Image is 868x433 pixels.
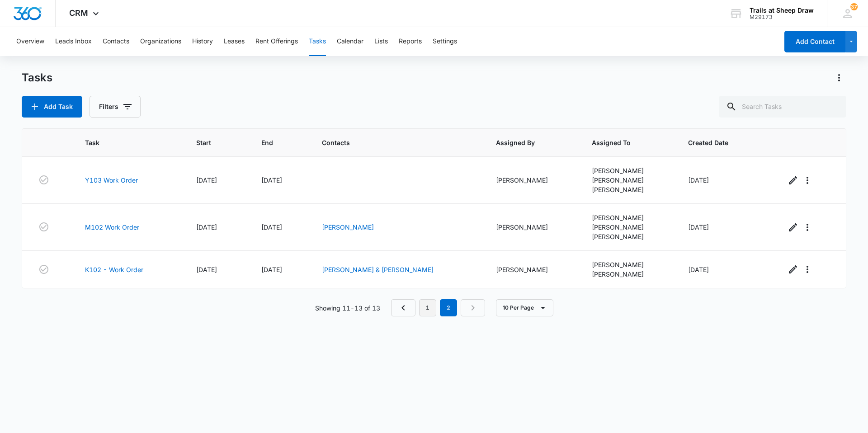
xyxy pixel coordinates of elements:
[16,27,44,56] button: Overview
[688,176,709,184] span: [DATE]
[261,266,282,273] span: [DATE]
[337,27,363,56] button: Calendar
[433,27,457,56] button: Settings
[399,27,422,56] button: Reports
[592,213,666,222] div: [PERSON_NAME]
[322,223,374,231] a: [PERSON_NAME]
[140,27,181,56] button: Organizations
[103,27,129,56] button: Contacts
[750,14,814,20] div: account id
[85,175,138,185] a: Y103 Work Order
[85,265,143,274] a: K102 - Work Order
[391,299,415,316] a: Previous Page
[496,222,571,232] div: [PERSON_NAME]
[592,175,666,185] div: [PERSON_NAME]
[592,166,666,175] div: [PERSON_NAME]
[850,3,858,10] div: notifications count
[85,222,139,232] a: M102 Work Order
[22,71,52,85] h1: Tasks
[261,176,282,184] span: [DATE]
[322,266,434,273] a: [PERSON_NAME] & [PERSON_NAME]
[374,27,388,56] button: Lists
[592,138,653,147] span: Assigned To
[196,138,226,147] span: Start
[496,299,553,316] button: 10 Per Page
[850,3,858,10] span: 37
[719,96,846,118] input: Search Tasks
[261,223,282,231] span: [DATE]
[592,269,666,279] div: [PERSON_NAME]
[391,299,485,316] nav: Pagination
[55,27,92,56] button: Leads Inbox
[688,266,709,273] span: [DATE]
[496,265,571,274] div: [PERSON_NAME]
[69,8,88,18] span: CRM
[750,7,814,14] div: account name
[592,185,666,194] div: [PERSON_NAME]
[85,138,161,147] span: Task
[261,138,287,147] span: End
[196,176,217,184] span: [DATE]
[784,31,845,52] button: Add Contact
[322,138,461,147] span: Contacts
[592,232,666,241] div: [PERSON_NAME]
[496,138,557,147] span: Assigned By
[90,96,141,118] button: Filters
[440,299,457,316] em: 2
[196,223,217,231] span: [DATE]
[496,175,571,185] div: [PERSON_NAME]
[419,299,436,316] a: Page 1
[224,27,245,56] button: Leases
[315,303,380,313] p: Showing 11-13 of 13
[592,222,666,232] div: [PERSON_NAME]
[832,71,846,85] button: Actions
[22,96,82,118] button: Add Task
[192,27,213,56] button: History
[688,138,751,147] span: Created Date
[688,223,709,231] span: [DATE]
[592,260,666,269] div: [PERSON_NAME]
[255,27,298,56] button: Rent Offerings
[309,27,326,56] button: Tasks
[196,266,217,273] span: [DATE]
